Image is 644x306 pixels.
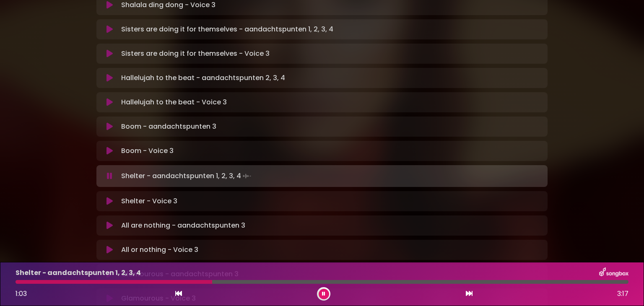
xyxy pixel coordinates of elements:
[121,24,333,34] p: Sisters are doing it for themselves - aandachtspunten 1, 2, 3, 4
[617,289,628,299] span: 3:17
[121,146,174,156] p: Boom - Voice 3
[121,245,198,255] p: All or nothing - Voice 3
[121,170,253,182] p: Shelter - aandachtspunten 1, 2, 3, 4
[599,267,628,278] img: songbox-logo-white.png
[121,97,227,107] p: Hallelujah to the beat - Voice 3
[241,170,253,182] img: waveform4.gif
[121,122,216,132] p: Boom - aandachtspunten 3
[121,220,245,231] p: All are nothing - aandachtspunten 3
[16,289,27,298] span: 1:03
[121,49,270,59] p: Sisters are doing it for themselves - Voice 3
[121,73,285,83] p: Hallelujah to the beat - aandachtspunten 2, 3, 4
[16,268,141,278] p: Shelter - aandachtspunten 1, 2, 3, 4
[121,196,177,206] p: Shelter - Voice 3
